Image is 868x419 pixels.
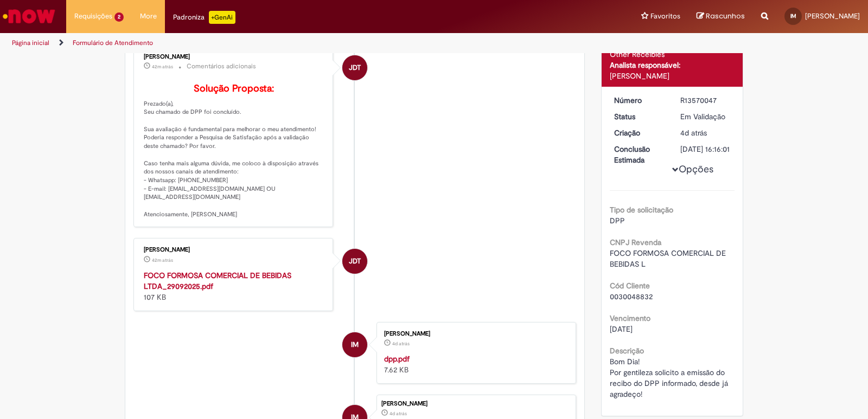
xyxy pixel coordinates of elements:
span: IM [351,332,359,358]
span: [PERSON_NAME] [805,11,860,21]
span: 42m atrás [152,63,173,70]
div: [PERSON_NAME] [144,54,324,60]
div: [DATE] 16:16:01 [680,144,731,154]
a: Rascunhos [697,11,745,22]
span: Bom Dia! Por gentileza solicito a emissão do recibo do DPP informado, desde já agradeço! [610,357,730,399]
span: 2 [114,12,124,22]
time: 26/09/2025 11:16:00 [680,128,707,138]
div: [PERSON_NAME] [384,331,565,337]
div: JOAO DAMASCENO TEIXEIRA [342,249,367,274]
span: More [140,11,157,22]
b: Vencimento [610,313,650,323]
a: dpp.pdf [384,354,410,364]
span: DPP [610,216,625,225]
dt: Conclusão Estimada [606,144,673,165]
span: Requisições [74,11,112,22]
div: Analista responsável: [610,60,735,70]
div: Em Validação [680,111,731,122]
span: [DATE] [610,324,633,334]
p: +GenAi [209,11,235,24]
div: [PERSON_NAME] [144,247,324,253]
b: Solução Proposta: [194,82,274,95]
p: Prezado(a), Seu chamado de DPP foi concluído. Sua avaliação é fundamental para melhorar o meu ate... [144,83,324,219]
span: 4d atrás [390,410,407,417]
b: Descrição [610,346,644,356]
ul: Trilhas de página [8,33,571,53]
div: 26/09/2025 11:16:00 [680,127,731,138]
a: FOCO FORMOSA COMERCIAL DE BEBIDAS LTDA_29092025.pdf [144,270,291,291]
div: [PERSON_NAME] [381,401,570,407]
div: Padroniza [173,11,235,24]
div: R13570047 [680,95,731,106]
div: 107 KB [144,270,324,302]
div: [PERSON_NAME] [610,70,735,81]
span: 42m atrás [152,257,173,263]
dt: Criação [606,127,673,138]
span: FOCO FORMOSA COMERCIAL DE BEBIDAS L [610,248,728,269]
time: 26/09/2025 11:16:00 [390,410,407,417]
time: 26/09/2025 11:15:55 [392,340,410,347]
time: 29/09/2025 14:21:14 [152,257,173,263]
dt: Número [606,95,673,106]
div: JOAO DAMASCENO TEIXEIRA [342,55,367,80]
time: 29/09/2025 14:21:25 [152,63,173,70]
b: Tipo de solicitação [610,205,673,215]
b: Cód Cliente [610,281,650,291]
a: Formulário de Atendimento [73,38,153,47]
dt: Status [606,111,673,122]
span: 4d atrás [392,340,410,347]
span: 4d atrás [680,128,707,138]
span: Favoritos [650,11,680,22]
b: CNPJ Revenda [610,237,661,247]
span: JDT [349,55,361,81]
span: JDT [349,248,361,274]
span: 0030048832 [610,292,653,301]
a: Página inicial [12,38,49,47]
small: Comentários adicionais [187,62,256,71]
span: Rascunhos [706,11,745,21]
div: Iara Reis Mendes [342,332,367,357]
div: 7.62 KB [384,353,565,375]
img: ServiceNow [1,5,57,27]
span: IM [790,12,796,20]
